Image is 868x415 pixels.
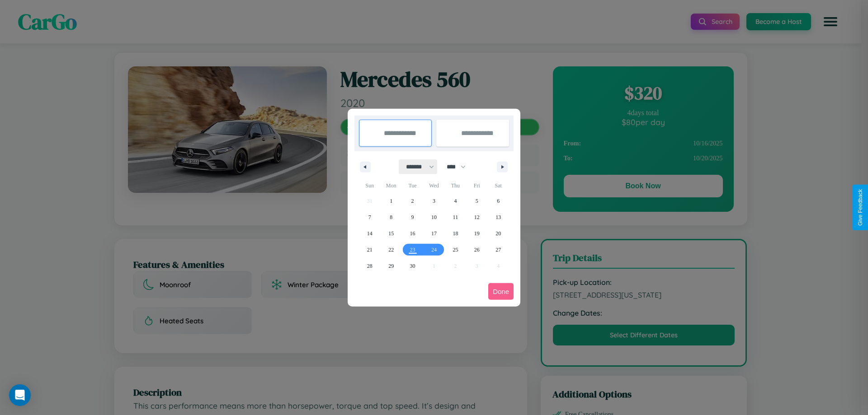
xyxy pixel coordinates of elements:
[402,193,423,209] button: 2
[433,193,435,209] span: 3
[495,242,501,258] span: 27
[466,209,487,225] button: 12
[476,193,478,209] span: 5
[857,189,863,226] div: Give Feedback
[488,178,509,193] span: Sat
[367,258,373,274] span: 28
[367,242,373,258] span: 21
[445,178,466,193] span: Thu
[388,242,394,258] span: 22
[390,209,392,225] span: 8
[474,225,480,242] span: 19
[488,242,509,258] button: 27
[445,225,466,242] button: 18
[402,178,423,193] span: Tue
[380,242,401,258] button: 22
[466,242,487,258] button: 26
[359,209,380,225] button: 7
[431,242,437,258] span: 24
[445,193,466,209] button: 4
[410,242,415,258] span: 23
[474,242,480,258] span: 26
[380,178,401,193] span: Mon
[495,209,501,225] span: 13
[388,225,394,242] span: 15
[466,178,487,193] span: Fri
[423,209,444,225] button: 10
[445,209,466,225] button: 11
[388,258,394,274] span: 29
[402,258,423,274] button: 30
[359,242,380,258] button: 21
[359,178,380,193] span: Sun
[380,209,401,225] button: 8
[445,242,466,258] button: 25
[410,258,415,274] span: 30
[453,225,458,242] span: 18
[423,178,444,193] span: Wed
[390,193,392,209] span: 1
[380,225,401,242] button: 15
[423,242,444,258] button: 24
[495,225,501,242] span: 20
[488,283,514,300] button: Done
[423,225,444,242] button: 17
[411,193,414,209] span: 2
[454,193,457,209] span: 4
[380,193,401,209] button: 1
[423,193,444,209] button: 3
[488,209,509,225] button: 13
[497,193,500,209] span: 6
[431,225,437,242] span: 17
[367,225,373,242] span: 14
[488,225,509,242] button: 20
[9,384,31,406] div: Open Intercom Messenger
[359,258,380,274] button: 28
[368,209,371,225] span: 7
[466,193,487,209] button: 5
[380,258,401,274] button: 29
[402,242,423,258] button: 23
[466,225,487,242] button: 19
[411,209,414,225] span: 9
[453,209,458,225] span: 11
[410,225,415,242] span: 16
[359,225,380,242] button: 14
[453,242,458,258] span: 25
[488,193,509,209] button: 6
[431,209,437,225] span: 10
[402,225,423,242] button: 16
[474,209,480,225] span: 12
[402,209,423,225] button: 9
